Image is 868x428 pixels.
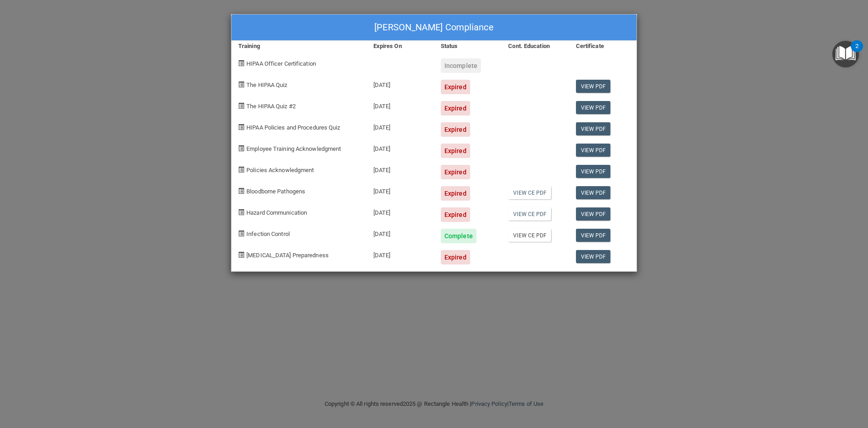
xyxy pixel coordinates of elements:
[367,179,434,201] div: [DATE]
[569,41,637,52] div: Certificate
[434,41,501,52] div: Status
[367,41,434,52] div: Expires On
[441,207,470,222] div: Expired
[576,250,611,263] a: View PDF
[508,186,551,199] a: View CE PDF
[441,229,476,243] div: Complete
[576,229,611,242] a: View PDF
[231,14,637,41] div: [PERSON_NAME] Compliance
[367,201,434,222] div: [DATE]
[501,41,569,52] div: Cont. Education
[441,144,470,158] div: Expired
[246,231,290,237] span: Infection Control
[576,144,611,157] a: View PDF
[508,229,551,242] a: View CE PDF
[246,82,287,88] span: The HIPAA Quiz
[246,209,307,216] span: Hazard Communication
[855,46,859,58] div: 2
[441,122,470,137] div: Expired
[231,41,367,52] div: Training
[246,124,340,131] span: HIPAA Policies and Procedures Quiz
[441,80,470,94] div: Expired
[367,94,434,115] div: [DATE]
[441,250,470,264] div: Expired
[508,207,551,221] a: View CE PDF
[246,188,305,195] span: Bloodborne Pathogens
[576,80,611,93] a: View PDF
[441,58,481,73] div: Incomplete
[576,122,611,135] a: View PDF
[246,60,316,67] span: HIPAA Officer Certification
[367,222,434,243] div: [DATE]
[246,103,296,110] span: The HIPAA Quiz #2
[246,167,314,173] span: Policies Acknowledgment
[576,165,611,178] a: View PDF
[367,73,434,94] div: [DATE]
[367,137,434,158] div: [DATE]
[576,207,611,221] a: View PDF
[576,186,611,199] a: View PDF
[246,145,341,152] span: Employee Training Acknowledgment
[576,101,611,114] a: View PDF
[367,243,434,264] div: [DATE]
[367,115,434,137] div: [DATE]
[441,186,470,201] div: Expired
[367,158,434,179] div: [DATE]
[246,252,329,259] span: [MEDICAL_DATA] Preparedness
[441,165,470,179] div: Expired
[441,101,470,115] div: Expired
[832,41,859,67] button: Open Resource Center, 2 new notifications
